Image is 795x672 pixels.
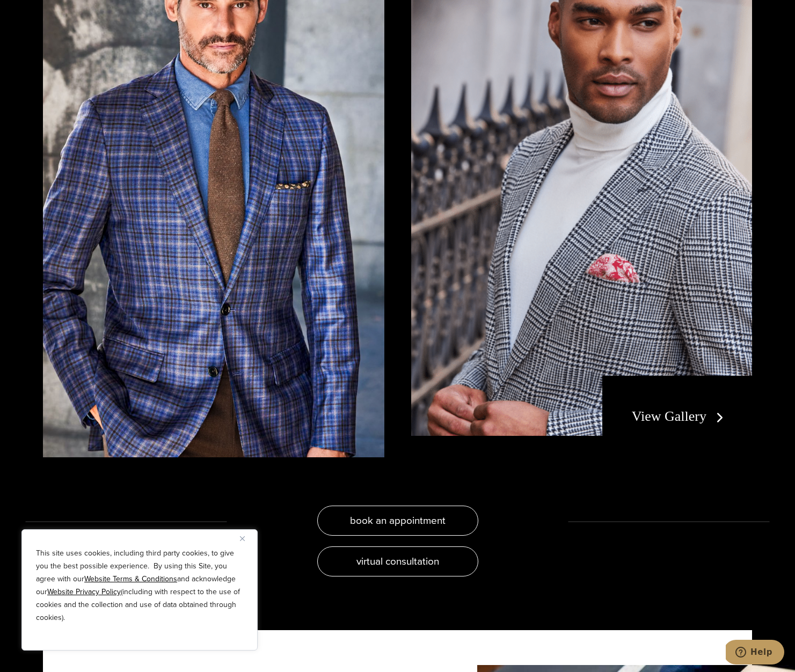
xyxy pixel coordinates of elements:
img: Close [240,536,245,541]
a: Website Terms & Conditions [84,573,177,585]
a: Website Privacy Policy [47,586,121,597]
iframe: Opens a widget where you can chat to one of our agents [726,640,784,667]
p: This site uses cookies, including third party cookies, to give you the best possible experience. ... [36,547,243,624]
span: book an appointment [350,513,446,528]
a: book an appointment [317,506,478,536]
button: Close [240,532,253,545]
span: virtual consultation [356,553,439,569]
a: virtual consultation [317,546,478,576]
a: View Gallery [632,408,728,424]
